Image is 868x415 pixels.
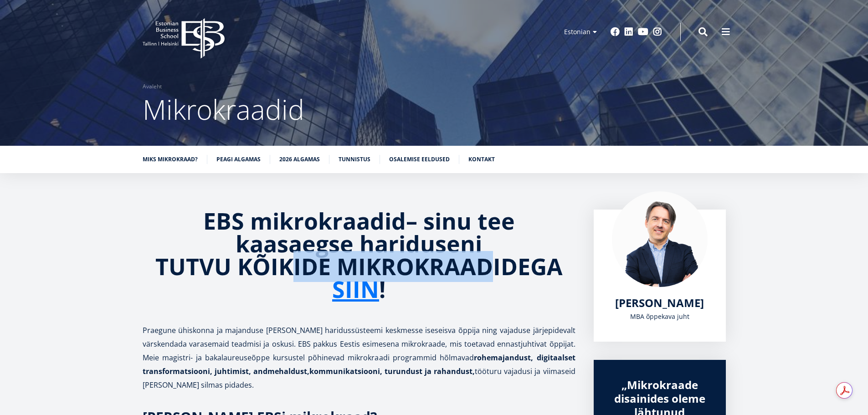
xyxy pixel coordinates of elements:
strong: kommunikatsiooni, turundust ja rahandust, [309,366,475,376]
a: Facebook [611,27,620,36]
a: Avaleht [143,82,162,91]
p: Praegune ühiskonna ja majanduse [PERSON_NAME] haridussüsteemi keskmesse iseseisva õppija ning vaj... [143,323,575,392]
a: Instagram [653,27,662,36]
a: Miks mikrokraad? [143,155,198,164]
span: Mikrokraadid [143,91,304,128]
a: Tunnistus [339,155,370,164]
div: MBA õppekava juht [612,310,708,323]
strong: EBS mikrokraadid [203,205,406,236]
a: 2026 algamas [279,155,320,164]
a: [PERSON_NAME] [615,296,704,310]
strong: sinu tee kaasaegse hariduseni TUTVU KÕIKIDE MIKROKRAADIDEGA ! [155,205,563,305]
a: Linkedin [624,27,633,36]
a: Youtube [638,27,648,36]
strong: – [406,205,417,236]
img: Marko Rillo [612,191,708,287]
a: Kontakt [468,155,495,164]
a: Osalemise eeldused [389,155,450,164]
a: SIIN [332,278,379,301]
a: Peagi algamas [216,155,261,164]
span: [PERSON_NAME] [615,295,704,310]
